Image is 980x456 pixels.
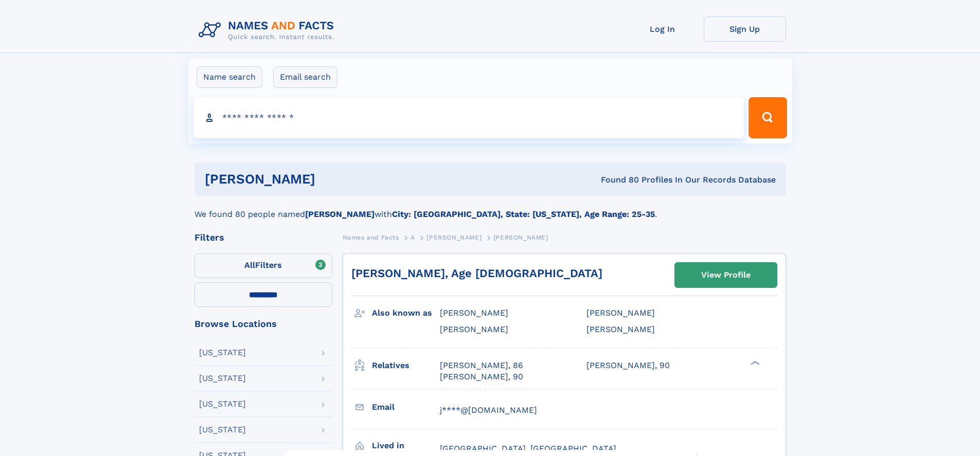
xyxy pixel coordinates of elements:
h3: Also known as [372,304,440,322]
input: search input [193,97,744,138]
a: [PERSON_NAME], 90 [586,360,670,371]
span: [PERSON_NAME] [586,308,655,318]
h1: [PERSON_NAME] [205,173,458,186]
div: Found 80 Profiles In Our Records Database [458,174,776,186]
span: [PERSON_NAME] [426,234,482,241]
a: Log In [621,16,704,42]
div: ❯ [748,359,760,366]
a: Sign Up [704,16,786,42]
div: View Profile [701,263,751,287]
h3: Relatives [372,357,440,374]
b: City: [GEOGRAPHIC_DATA], State: [US_STATE], Age Range: 25-35 [392,209,655,219]
div: [US_STATE] [199,426,246,434]
h3: Email [372,398,440,416]
h3: Lived in [372,437,440,454]
div: [US_STATE] [199,349,246,357]
img: Logo Names and Facts [194,16,343,44]
a: [PERSON_NAME], Age [DEMOGRAPHIC_DATA] [351,267,602,280]
span: [GEOGRAPHIC_DATA], [GEOGRAPHIC_DATA] [440,444,616,453]
span: All [244,260,255,270]
div: Filters [194,233,332,242]
label: Filters [194,253,332,278]
span: [PERSON_NAME] [440,308,508,318]
span: [PERSON_NAME] [493,234,548,241]
span: A [411,234,415,241]
label: Name search [197,66,262,88]
a: [PERSON_NAME], 90 [440,371,523,382]
div: [US_STATE] [199,374,246,382]
a: View Profile [675,263,777,287]
a: Names and Facts [343,231,399,244]
span: [PERSON_NAME] [440,324,508,334]
label: Email search [273,66,337,88]
span: [PERSON_NAME] [586,324,655,334]
button: Search Button [749,97,787,138]
a: [PERSON_NAME], 86 [440,360,523,371]
a: A [411,231,415,244]
a: [PERSON_NAME] [426,231,482,244]
div: We found 80 people named with . [194,196,786,221]
div: Browse Locations [194,319,332,329]
b: [PERSON_NAME] [305,209,375,219]
div: [US_STATE] [199,400,246,408]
